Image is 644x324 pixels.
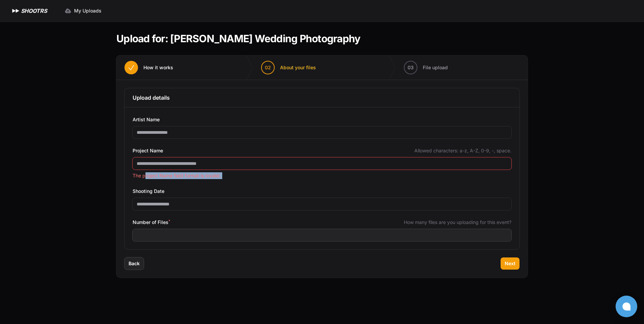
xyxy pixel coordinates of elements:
[129,260,140,267] span: Back
[408,64,414,71] span: 03
[616,296,637,317] button: Open chat window
[74,7,101,14] span: My Uploads
[116,32,360,45] h1: Upload for: [PERSON_NAME] Wedding Photography
[505,260,515,267] span: Next
[404,219,511,226] span: How many files are you uploading for this event?
[11,7,21,15] img: SHOOTRS
[265,64,271,71] span: 02
[253,55,324,80] button: 02 About your files
[133,147,163,155] span: Project Name
[501,257,520,270] button: Next
[124,257,144,270] button: Back
[423,64,448,71] span: File upload
[143,64,173,71] span: How it works
[116,55,181,80] button: How it works
[280,64,316,71] span: About your files
[133,116,160,124] span: Artist Name
[133,218,170,226] span: Number of Files
[133,94,511,102] h3: Upload details
[133,172,511,179] p: The project Name field format is invalid.
[414,147,511,154] span: Allowed characters: a-z, A-Z, 0-9, -, space.
[21,7,47,15] h1: SHOOTRS
[11,7,47,15] a: SHOOTRS SHOOTRS
[61,5,106,17] a: My Uploads
[396,55,456,80] button: 03 File upload
[133,187,164,195] span: Shooting Date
